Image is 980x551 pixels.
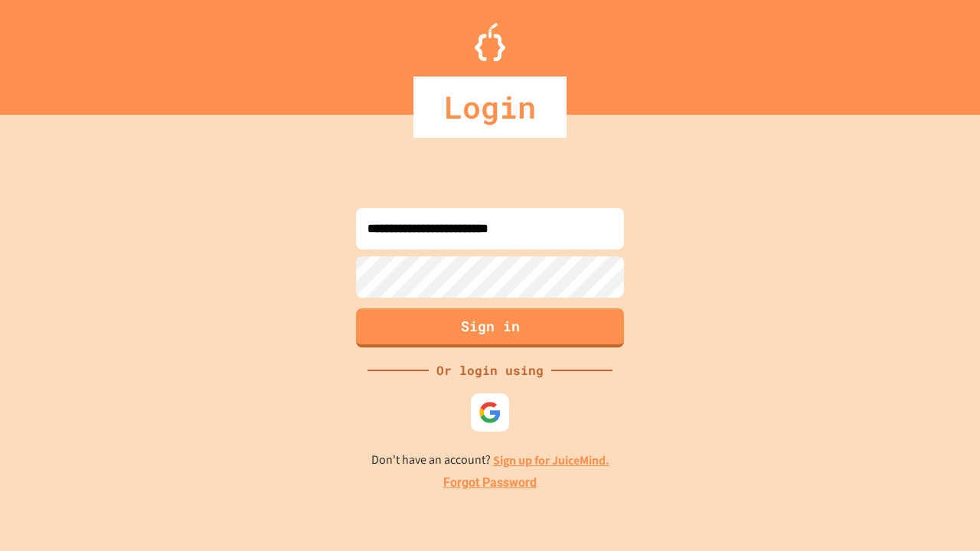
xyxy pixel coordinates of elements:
div: Login [413,77,567,138]
a: Forgot Password [443,474,537,492]
button: Sign in [356,308,624,347]
img: google-icon.svg [479,401,501,424]
a: Sign up for JuiceMind. [493,452,609,468]
div: Or login using [429,361,551,380]
p: Don't have an account? [371,451,609,470]
img: Logo.svg [475,23,505,61]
